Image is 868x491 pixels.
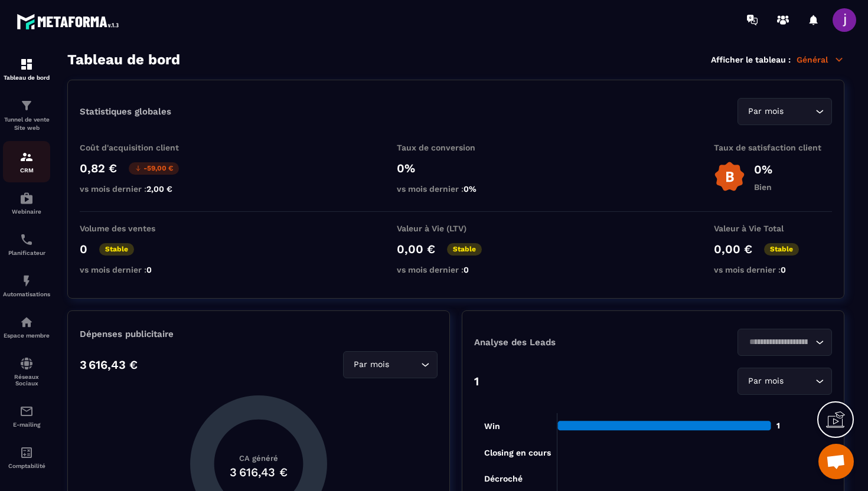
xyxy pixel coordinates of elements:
[3,395,50,437] a: emailemailE-mailing
[738,98,832,125] div: Search for option
[3,141,50,182] a: formationformationCRM
[67,51,180,68] h3: Tableau de bord
[80,184,198,194] p: vs mois dernier :
[19,99,34,113] img: formation
[484,474,523,483] tspan: Décroché
[17,11,123,32] img: logo
[80,329,438,339] p: Dépenses publicitaire
[19,150,34,164] img: formation
[714,242,752,256] p: 0,00 €
[19,446,34,460] img: accountant
[745,375,786,388] span: Par mois
[714,224,832,233] p: Valeur à Vie Total
[19,57,34,71] img: formation
[714,161,745,192] img: b-badge-o.b3b20ee6.svg
[474,337,653,348] p: Analyse des Leads
[3,224,50,265] a: schedulerschedulerPlanificateur
[80,224,198,233] p: Volume des ventes
[3,182,50,224] a: automationsautomationsWebinaire
[754,182,772,192] p: Bien
[711,55,791,64] p: Afficher le tableau :
[464,184,477,194] span: 0%
[3,437,50,478] a: accountantaccountantComptabilité
[745,105,786,118] span: Par mois
[474,374,479,388] p: 1
[3,421,50,428] p: E-mailing
[343,351,438,378] div: Search for option
[3,116,50,132] p: Tunnel de vente Site web
[19,191,34,205] img: automations
[397,161,515,175] p: 0%
[3,208,50,215] p: Webinaire
[464,265,469,274] span: 0
[146,184,172,194] span: 2,00 €
[3,167,50,174] p: CRM
[3,48,50,90] a: formationformationTableau de bord
[745,336,812,349] input: Search for option
[19,274,34,288] img: automations
[786,375,812,388] input: Search for option
[3,306,50,348] a: automationsautomationsEspace membre
[99,243,134,256] p: Stable
[19,315,34,329] img: automations
[3,250,50,256] p: Planificateur
[80,143,198,152] p: Coût d'acquisition client
[80,106,171,117] p: Statistiques globales
[3,90,50,141] a: formationformationTunnel de vente Site web
[146,265,152,274] span: 0
[764,243,799,256] p: Stable
[738,368,832,395] div: Search for option
[397,265,515,274] p: vs mois dernier :
[391,358,418,371] input: Search for option
[818,444,854,479] div: Ouvrir le chat
[397,143,515,152] p: Taux de conversion
[80,242,87,256] p: 0
[3,74,50,81] p: Tableau de bord
[3,265,50,306] a: automationsautomationsAutomatisations
[738,329,832,356] div: Search for option
[714,265,832,274] p: vs mois dernier :
[781,265,786,274] span: 0
[19,404,34,418] img: email
[397,224,515,233] p: Valeur à Vie (LTV)
[397,242,435,256] p: 0,00 €
[797,54,844,65] p: Général
[484,421,500,431] tspan: Win
[351,358,391,371] span: Par mois
[3,291,50,297] p: Automatisations
[3,463,50,469] p: Comptabilité
[80,161,117,175] p: 0,82 €
[3,332,50,339] p: Espace membre
[3,374,50,387] p: Réseaux Sociaux
[80,265,198,274] p: vs mois dernier :
[754,162,772,176] p: 0%
[19,233,34,247] img: scheduler
[714,143,832,152] p: Taux de satisfaction client
[19,356,34,371] img: social-network
[786,105,812,118] input: Search for option
[80,358,138,372] p: 3 616,43 €
[129,162,179,175] p: -59,00 €
[484,448,551,458] tspan: Closing en cours
[447,243,482,256] p: Stable
[3,348,50,395] a: social-networksocial-networkRéseaux Sociaux
[397,184,515,194] p: vs mois dernier :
